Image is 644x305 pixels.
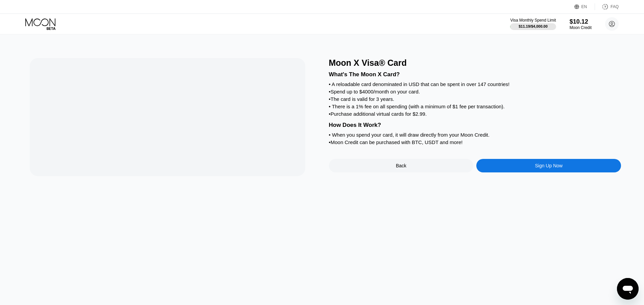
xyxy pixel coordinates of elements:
[570,25,592,30] div: Moon Credit
[535,163,563,168] div: Sign Up Now
[476,159,621,172] div: Sign Up Now
[329,132,621,138] div: • When you spend your card, it will draw directly from your Moon Credit.
[329,89,621,94] div: • Spend up to $4000/month on your card.
[329,81,621,87] div: • A reloadable card denominated in USD that can be spent in over 147 countries!
[617,278,639,300] iframe: Button to launch messaging window, conversation in progress
[510,18,556,30] div: Visa Monthly Spend Limit$11.19/$4,000.00
[329,104,621,109] div: • There is a 1% fee on all spending (with a minimum of $1 fee per transaction).
[329,139,621,145] div: • Moon Credit can be purchased with BTC, USDT and more!
[570,18,592,30] div: $10.12Moon Credit
[329,122,621,129] div: How Does It Work?
[570,18,592,25] div: $10.12
[611,4,619,9] div: FAQ
[510,18,556,23] div: Visa Monthly Spend Limit
[581,4,587,9] div: EN
[574,3,595,10] div: EN
[396,163,406,168] div: Back
[329,159,474,172] div: Back
[519,24,548,28] div: $11.19 / $4,000.00
[595,3,619,10] div: FAQ
[329,58,621,68] div: Moon X Visa® Card
[329,96,621,102] div: • The card is valid for 3 years.
[329,71,621,78] div: What's The Moon X Card?
[329,111,621,117] div: • Purchase additional virtual cards for $2.99.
